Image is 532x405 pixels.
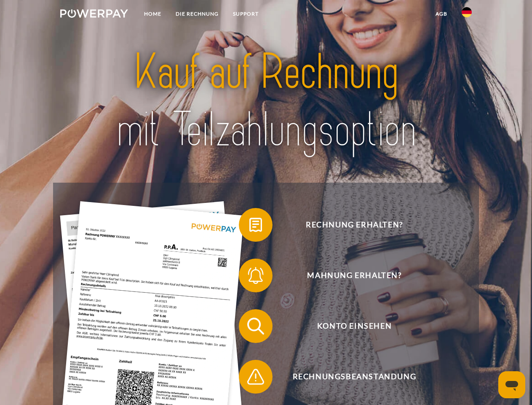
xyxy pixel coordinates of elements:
img: qb_warning.svg [245,366,266,387]
a: Home [137,6,168,22]
button: Rechnung erhalten? [239,208,458,242]
span: Rechnung erhalten? [251,208,457,242]
img: qb_search.svg [245,316,266,337]
img: title-powerpay_de.svg [80,40,452,162]
button: Rechnungsbeanstandung [239,360,458,394]
button: Mahnung erhalten? [239,259,458,292]
a: DIE RECHNUNG [168,6,226,22]
img: de [462,7,472,17]
img: logo-powerpay-white.svg [60,9,128,18]
span: Rechnungsbeanstandung [251,360,457,394]
span: Mahnung erhalten? [251,259,457,292]
button: Konto einsehen [239,309,458,343]
iframe: Schaltfläche zum Öffnen des Messaging-Fensters [498,371,525,398]
span: Konto einsehen [251,309,457,343]
a: agb [428,6,454,22]
a: SUPPORT [226,6,266,22]
img: qb_bell.svg [245,265,266,286]
img: qb_bill.svg [245,214,266,235]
